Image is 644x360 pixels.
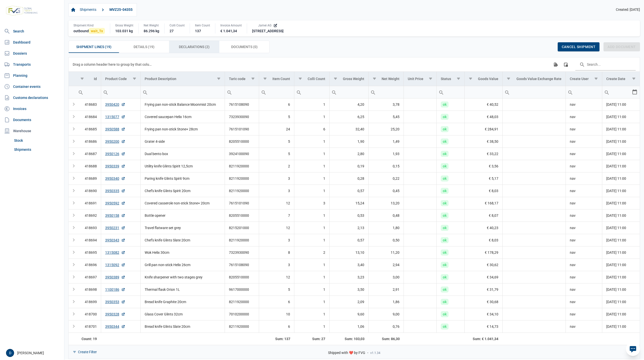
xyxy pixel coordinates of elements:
[259,234,294,246] td: 3
[369,197,404,209] td: 13,20
[69,308,76,320] td: Expand
[225,98,259,111] td: 7615108090
[231,44,258,50] span: Documents (0)
[69,98,76,111] td: Expand
[259,283,294,296] td: 5
[298,77,302,81] span: Show filter options for column 'Colli Count'
[566,209,602,222] td: nav
[225,234,259,246] td: 8211920000
[259,111,294,123] td: 5
[259,148,294,160] td: 5
[69,209,76,222] td: Expand
[566,296,602,308] td: nav
[141,135,225,148] td: Grater 4-side
[329,172,369,185] td: 0,28
[76,86,101,98] td: Filter cell
[369,148,404,160] td: 1,93
[294,246,329,259] td: 2
[225,185,259,197] td: 8211920000
[330,86,339,98] div: Search box
[329,259,369,271] td: 3,40
[179,44,210,50] span: Declarations (2)
[6,349,14,357] div: D
[2,48,62,58] a: Dossiers
[76,123,101,135] td: 418685
[76,296,101,308] td: 418699
[404,86,436,98] input: Filter cell
[566,135,602,148] td: nav
[2,104,62,114] a: Invoices
[294,135,329,148] td: 1
[225,271,259,283] td: 8205510000
[69,185,76,197] td: Expand
[105,151,125,156] a: 3950126
[503,86,512,98] div: Search box
[369,86,404,98] td: Filter cell
[220,23,242,27] div: Invoice Amount
[105,275,125,280] a: 3950389
[141,296,225,308] td: Bread knife Graphite 20cm
[373,77,376,81] span: Show filter options for column 'Net Weight'
[76,271,101,283] td: 418697
[259,185,294,197] td: 3
[294,296,329,308] td: 1
[80,336,97,341] div: Id Count: 19
[73,23,105,27] div: Shipment Kind
[76,197,101,209] td: 418691
[329,234,369,246] td: 0,57
[294,98,329,111] td: 1
[2,115,62,125] a: Documents
[105,176,125,181] a: 3950340
[294,172,329,185] td: 1
[369,259,404,271] td: 2,94
[329,148,369,160] td: 2,80
[369,246,404,259] td: 11,20
[566,185,602,197] td: nav
[562,45,595,49] span: Cancel shipment
[105,102,125,107] a: 3950420
[69,271,76,283] td: Expand
[107,6,135,14] a: MVZ25-04355
[259,296,294,308] td: 6
[76,185,101,197] td: 418690
[329,111,369,123] td: 6,25
[329,283,369,296] td: 3,50
[294,259,329,271] td: 1
[69,320,76,333] td: Expand
[566,271,602,283] td: nav
[101,86,110,98] div: Search box
[259,320,294,333] td: 6
[12,136,62,145] a: Stock
[225,160,259,172] td: 8211920000
[2,82,62,92] a: Container events
[76,72,101,86] td: Column Id
[602,72,640,86] td: Column Create Date
[225,123,259,135] td: 7615101090
[141,197,225,209] td: Covered casserole non-stick Stone+ 20cm
[369,234,404,246] td: 0,50
[369,271,404,283] td: 3,00
[404,72,437,86] td: Column Unit Price
[329,246,369,259] td: 13,10
[329,222,369,234] td: 2,13
[632,86,638,98] div: Select
[105,164,125,169] a: 3950339
[69,160,76,172] td: Expand
[2,93,62,103] a: Customs declarations
[141,72,225,86] td: Column Product Description
[369,160,404,172] td: 0,15
[259,246,294,259] td: 8
[141,283,225,296] td: Thermal flask Orion 1L
[566,72,602,86] td: Column Create User
[105,188,125,193] a: 3950335
[141,86,225,98] td: Filter cell
[457,77,460,81] span: Show filter options for column 'Status'
[566,197,602,209] td: nav
[566,98,602,111] td: nav
[76,98,101,111] td: 418683
[134,44,154,50] span: Details (19)
[469,77,472,81] span: Show filter options for column 'Goods Value'
[330,86,369,98] input: Filter cell
[566,246,602,259] td: nav
[141,111,225,123] td: Covered saucepan Helix 16cm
